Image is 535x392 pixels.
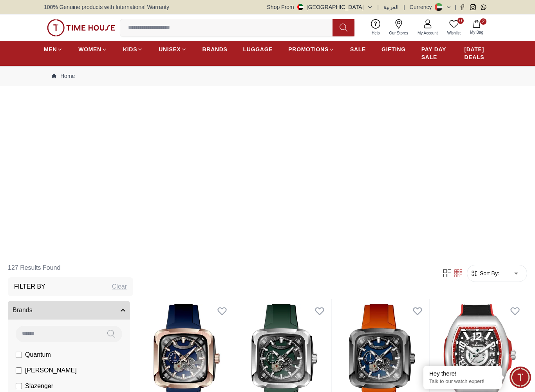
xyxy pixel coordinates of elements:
[421,45,449,61] span: PAY DAY SALE
[455,3,456,11] span: |
[44,94,491,251] img: ...
[8,258,133,277] h6: 127 Results Found
[25,350,51,359] span: Quantum
[243,45,273,53] span: LUGGAGE
[414,30,441,36] span: My Account
[367,18,385,38] a: Help
[13,305,33,315] span: Brands
[243,42,273,56] a: LUGGAGE
[381,42,406,56] a: GIFTING
[78,42,107,56] a: WOMEN
[16,367,22,374] input: [PERSON_NAME]
[123,42,143,56] a: KIDS
[464,45,491,61] span: [DATE] DEALS
[44,42,63,56] a: MEN
[457,18,464,24] span: 0
[44,66,491,86] nav: Breadcrumb
[386,30,411,36] span: Our Stores
[16,352,22,358] input: Quantum
[25,366,77,375] span: [PERSON_NAME]
[378,3,379,11] span: |
[159,42,186,56] a: UNISEX
[369,30,383,36] span: Help
[8,301,130,320] button: Brands
[465,18,488,37] button: 2My Bag
[297,4,304,10] img: United Arab Emirates
[16,383,22,389] input: Slazenger
[470,4,476,10] a: Instagram
[383,3,399,11] button: العربية
[421,42,449,64] a: PAY DAY SALE
[429,370,496,378] div: Hey there!
[429,378,496,385] p: Talk to our watch expert!
[470,269,499,277] button: Sort By:
[112,282,127,291] div: Clear
[403,3,405,11] span: |
[52,72,75,80] a: Home
[202,45,228,53] span: BRANDS
[25,381,53,391] span: Slazenger
[410,3,435,11] div: Currency
[381,45,406,53] span: GIFTING
[78,45,101,53] span: WOMEN
[478,269,499,277] span: Sort By:
[288,45,329,53] span: PROMOTIONS
[288,42,334,56] a: PROMOTIONS
[464,42,491,64] a: [DATE] DEALS
[350,42,366,56] a: SALE
[350,45,366,53] span: SALE
[44,45,57,53] span: MEN
[481,4,486,10] a: Whatsapp
[123,45,137,53] span: KIDS
[443,18,465,38] a: 0Wishlist
[459,4,465,10] a: Facebook
[510,367,531,388] div: Chat Widget
[444,30,464,36] span: Wishlist
[467,29,486,35] span: My Bag
[159,45,181,53] span: UNISEX
[480,18,486,25] span: 2
[14,282,45,291] h3: Filter By
[47,19,115,36] img: ...
[267,3,373,11] button: Shop From[GEOGRAPHIC_DATA]
[385,18,413,38] a: Our Stores
[202,42,228,56] a: BRANDS
[44,3,169,11] span: 100% Genuine products with International Warranty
